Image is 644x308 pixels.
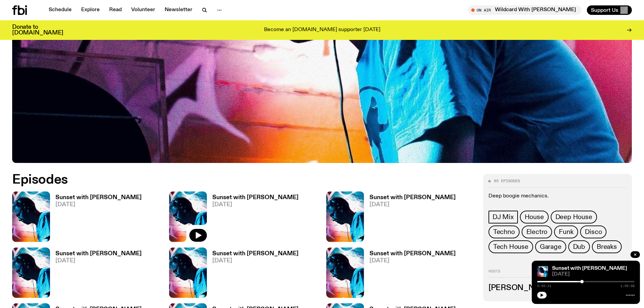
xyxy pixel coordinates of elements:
span: 1:59:58 [620,284,635,288]
a: Sunset with [PERSON_NAME] [552,266,627,271]
img: Simon Caldwell stands side on, looking downwards. He has headphones on. Behind him is a brightly ... [326,191,364,242]
span: [DATE] [369,202,456,208]
a: Dub [568,240,590,253]
img: Simon Caldwell stands side on, looking downwards. He has headphones on. Behind him is a brightly ... [169,247,207,298]
span: Techno [493,228,515,236]
a: Newsletter [161,5,196,15]
span: [DATE] [55,258,142,264]
p: Deep boogie mechanics. [488,193,626,199]
a: Electro [522,226,552,238]
span: [DATE] [369,258,456,264]
h3: Sunset with [PERSON_NAME] [369,195,456,200]
span: Disco [585,228,602,236]
a: Funk [554,226,578,238]
span: Garage [540,243,562,251]
h3: [PERSON_NAME] [488,284,626,292]
span: Support Us [591,7,618,13]
a: House [520,211,549,223]
a: Sunset with [PERSON_NAME][DATE] [364,251,456,298]
a: Read [105,5,126,15]
h3: Donate to [DOMAIN_NAME] [12,24,63,36]
span: Dub [573,243,585,251]
img: Simon Caldwell stands side on, looking downwards. He has headphones on. Behind him is a brightly ... [326,247,364,298]
a: Breaks [592,240,622,253]
h2: Episodes [12,174,423,186]
img: Simon Caldwell stands side on, looking downwards. He has headphones on. Behind him is a brightly ... [537,266,548,277]
a: Sunset with [PERSON_NAME][DATE] [50,251,142,298]
a: Tech House [488,240,533,253]
img: Simon Caldwell stands side on, looking downwards. He has headphones on. Behind him is a brightly ... [12,247,50,298]
h3: Sunset with [PERSON_NAME] [55,251,142,257]
h2: Hosts [488,269,626,278]
a: Deep House [551,211,597,223]
a: DJ Mix [488,211,518,223]
span: [DATE] [212,202,299,208]
h3: Sunset with [PERSON_NAME] [212,251,299,257]
span: Funk [559,228,573,236]
a: Volunteer [127,5,159,15]
span: DJ Mix [493,213,514,221]
a: Techno [488,226,520,238]
span: 0:55:11 [537,284,551,288]
a: Explore [77,5,104,15]
button: On AirWildcard With [PERSON_NAME] [468,5,581,15]
span: [DATE] [552,272,635,277]
span: Breaks [597,243,617,251]
a: Sunset with [PERSON_NAME][DATE] [364,195,456,242]
a: Sunset with [PERSON_NAME][DATE] [207,195,299,242]
span: Tech House [493,243,528,251]
span: Electro [526,228,548,236]
a: Sunset with [PERSON_NAME][DATE] [50,195,142,242]
span: [DATE] [212,258,299,264]
button: Support Us [587,5,632,15]
img: Simon Caldwell stands side on, looking downwards. He has headphones on. Behind him is a brightly ... [12,191,50,242]
span: 85 episodes [494,179,520,183]
span: [DATE] [55,202,142,208]
a: Disco [580,226,606,238]
a: Garage [535,240,566,253]
a: Sunset with [PERSON_NAME][DATE] [207,251,299,298]
span: Deep House [555,213,592,221]
p: Become an [DOMAIN_NAME] supporter [DATE] [264,27,380,33]
a: Schedule [45,5,76,15]
h3: Sunset with [PERSON_NAME] [369,251,456,257]
h3: Sunset with [PERSON_NAME] [55,195,142,200]
h3: Sunset with [PERSON_NAME] [212,195,299,200]
span: House [525,213,544,221]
